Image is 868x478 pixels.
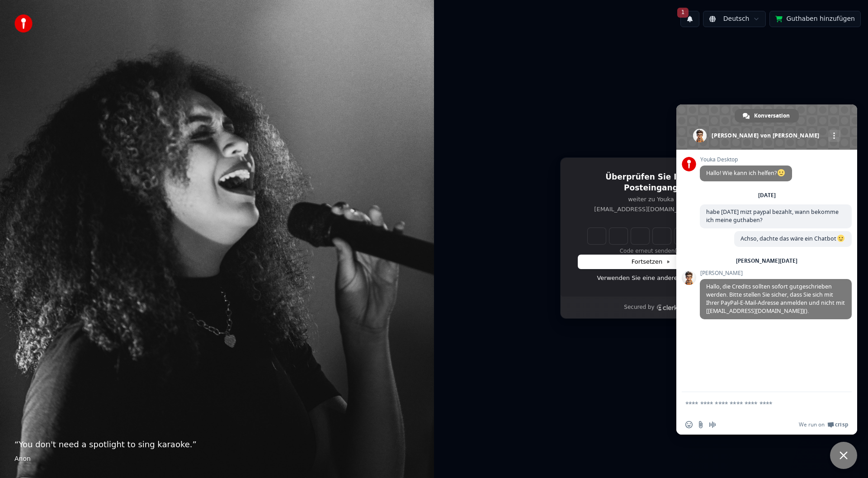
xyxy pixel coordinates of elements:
div: Chat schließen [830,442,857,469]
span: Audionachricht aufzeichnen [709,421,716,428]
div: [PERSON_NAME][DATE] [736,258,797,264]
p: “ You don't need a spotlight to sing karaoke. ” [14,438,420,451]
span: Hallo, die Credits sollten sofort gutgeschrieben werden. Bitte stellen Sie sicher, dass Sie sich ... [706,283,845,315]
div: Konversation [735,109,799,123]
span: We run on [799,421,825,428]
p: Secured by [624,304,654,311]
p: [EMAIL_ADDRESS][DOMAIN_NAME] [594,205,697,213]
span: [PERSON_NAME] [700,270,852,276]
button: 1 [680,11,699,27]
footer: Anon [14,454,420,464]
p: weiter zu Youka [578,195,724,204]
a: Clerk logo [656,304,678,311]
span: Konversation [754,109,790,123]
span: Youka Desktop [700,156,792,163]
span: Einen Emoji einfügen [685,421,693,428]
span: Datei senden [697,421,704,428]
h1: Überprüfen Sie Ihren Posteingang [578,172,724,194]
button: Fortsetzen [578,255,724,269]
span: habe [DATE] mizt paypal bezahlt, wann bekomme ich meine guthaben? [706,208,839,224]
a: We run onCrisp [799,421,848,428]
span: Achso, dachte das wäre ein Chatbot [741,235,845,242]
div: [DATE] [758,193,776,198]
span: 1 [677,8,689,18]
div: Mehr Kanäle [828,130,840,142]
input: Enter verification code [588,228,732,244]
img: youka [14,14,33,33]
a: Verwenden Sie eine andere Methode [597,274,705,282]
span: Crisp [835,421,848,428]
span: Hallo! Wie kann ich helfen? [706,169,786,177]
textarea: Verfassen Sie Ihre Nachricht… [685,400,828,408]
span: Fortsetzen [632,258,670,266]
button: Guthaben hinzufügen [769,11,861,27]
